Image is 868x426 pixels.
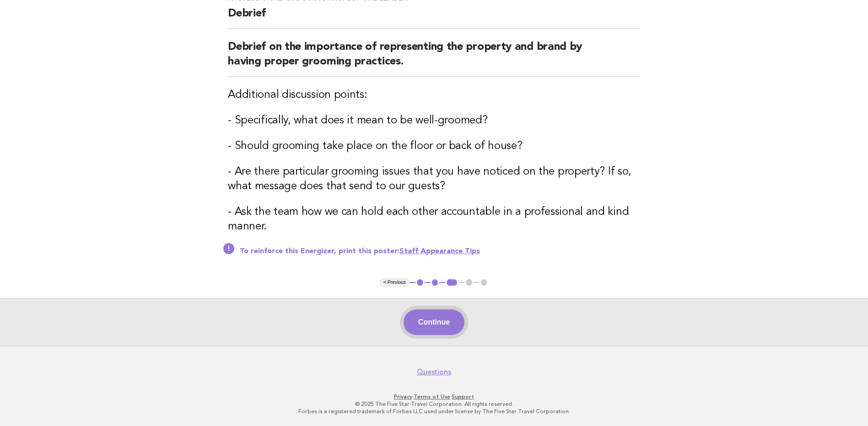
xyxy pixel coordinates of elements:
[228,205,640,234] h3: - Ask the team how we can hold each other accountable in a professional and kind manner.
[452,394,474,400] a: Support
[228,88,640,102] h3: Additional discussion points:
[228,40,640,77] h2: Debrief on the importance of representing the property and brand by having proper grooming practi...
[414,394,450,400] a: Terms of Use
[415,278,425,287] button: 1
[228,139,640,154] h3: - Should grooming take place on the floor or back of house?
[380,278,410,287] button: < Previous
[394,394,412,400] a: Privacy
[417,367,451,377] a: Questions
[404,309,464,335] button: Continue
[431,278,440,287] button: 2
[228,113,640,128] h3: - Specifically, what does it mean to be well-groomed?
[154,393,714,400] p: · ·
[154,400,714,408] p: © 2025 The Five Star Travel Corporation. All rights reserved.
[228,165,640,194] h3: - Are there particular grooming issues that you have noticed on the property? If so, what message...
[445,278,458,287] button: 3
[154,408,714,415] p: Forbes is a registered trademark of Forbes LLC used under license by The Five Star Travel Corpora...
[399,248,480,255] a: Staff Appearance Tips
[228,6,640,29] h2: Debrief
[240,247,640,256] p: To reinforce this Energizer, print this poster:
